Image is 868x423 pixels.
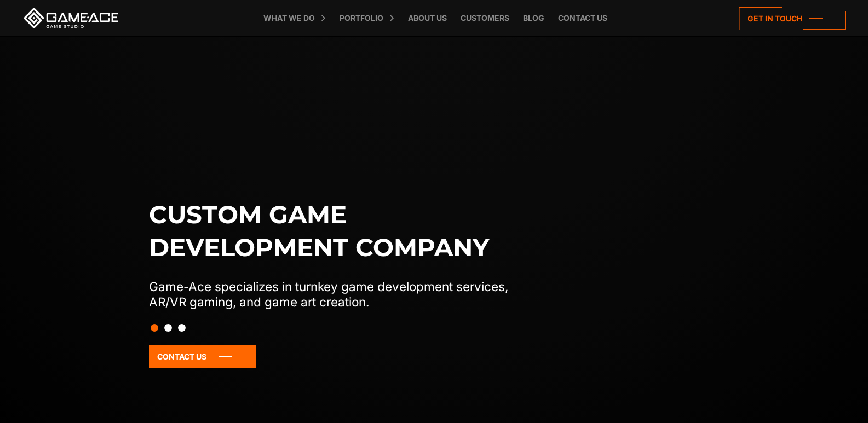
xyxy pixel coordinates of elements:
[739,7,846,30] a: Get in touch
[178,318,186,337] button: Slide 3
[149,345,256,368] a: Contact Us
[149,198,531,264] h1: Custom game development company
[164,318,172,337] button: Slide 2
[151,318,158,337] button: Slide 1
[149,279,531,310] p: Game-Ace specializes in turnkey game development services, AR/VR gaming, and game art creation.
